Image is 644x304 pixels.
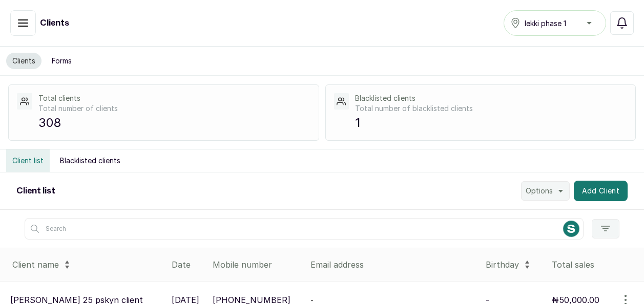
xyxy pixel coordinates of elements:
[355,93,627,103] p: Blacklisted clients
[38,103,310,114] p: Total number of clients
[38,114,310,132] p: 308
[6,53,41,69] button: Clients
[16,185,55,197] h2: Client list
[355,103,627,114] p: Total number of blacklisted clients
[574,181,628,201] button: Add Client
[552,258,640,271] div: Total sales
[213,258,302,271] div: Mobile number
[40,17,69,29] h1: Clients
[6,149,50,172] button: Client list
[12,256,163,273] div: Client name
[521,181,570,201] button: Options
[310,258,477,271] div: Email address
[25,218,584,240] input: Search
[172,258,204,271] div: Date
[486,256,544,273] div: Birthday
[38,93,310,103] p: Total clients
[525,18,566,29] span: lekki phase 1
[526,186,553,196] span: Options
[355,114,627,132] p: 1
[54,149,127,172] button: Blacklisted clients
[46,53,78,69] button: Forms
[504,10,606,36] button: lekki phase 1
